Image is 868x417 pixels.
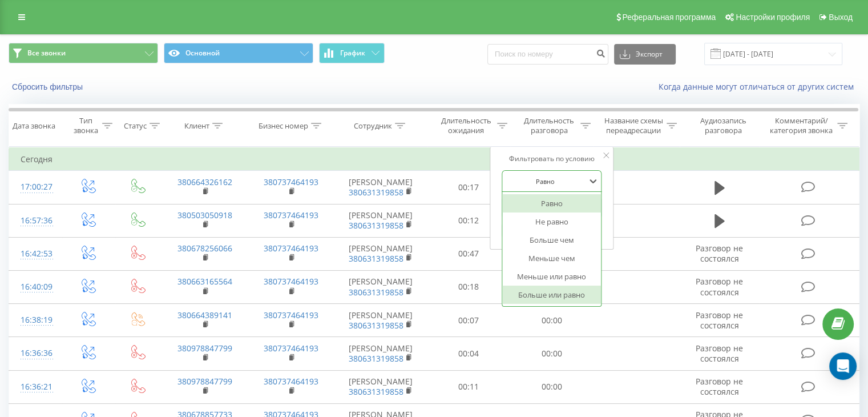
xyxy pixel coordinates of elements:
td: 00:17 [427,171,510,204]
span: Настройки профиля [736,13,810,22]
div: Равно [502,194,601,212]
div: 16:36:21 [21,376,51,398]
button: Основной [164,43,313,63]
td: 00:00 [510,337,593,370]
a: 380737464193 [264,276,318,287]
div: 17:00:27 [21,176,51,198]
a: 380737464193 [264,243,318,254]
a: 380737464193 [264,310,318,320]
a: 380631319858 [349,187,403,198]
button: Все звонки [9,43,158,63]
div: Меньше или равно [502,267,601,286]
td: 00:00 [510,304,593,337]
span: Все звонки [27,49,66,58]
div: Комментарий/категория звонка [768,116,834,135]
span: Разговор не состоялся [696,276,743,297]
div: Сотрудник [354,121,392,131]
td: 00:12 [427,204,510,237]
a: 380631319858 [349,253,403,264]
div: Название схемы переадресации [604,116,664,135]
td: [PERSON_NAME] [334,270,427,303]
td: [PERSON_NAME] [334,370,427,403]
span: Разговор не состоялся [696,243,743,264]
button: График [319,43,385,63]
div: Меньше чем [502,249,601,267]
a: 380631319858 [349,220,403,231]
div: 16:42:53 [21,243,51,265]
div: Бизнес номер [259,121,308,131]
button: Сбросить фильтры [9,82,88,92]
td: 00:04 [427,337,510,370]
a: Когда данные могут отличаться от других систем [659,81,859,92]
div: Статус [124,121,147,131]
span: Реферальная программа [622,13,716,22]
a: 380737464193 [264,343,318,354]
td: 00:11 [427,370,510,403]
a: 380737464193 [264,210,318,220]
td: 00:47 [427,237,510,270]
div: Длительность ожидания [438,116,495,135]
a: 380631319858 [349,353,403,364]
td: [PERSON_NAME] [334,304,427,337]
a: 380631319858 [349,320,403,331]
td: 00:00 [510,370,593,403]
div: 16:36:36 [21,342,51,364]
a: 380737464193 [264,376,318,387]
div: Аудиозапись разговора [690,116,757,135]
span: Разговор не состоялся [696,310,743,331]
div: Больше или равно [502,286,601,304]
div: Тип звонка [72,116,99,135]
div: 16:57:36 [21,210,51,232]
td: [PERSON_NAME] [334,204,427,237]
td: [PERSON_NAME] [334,237,427,270]
div: Не равно [502,212,601,231]
td: [PERSON_NAME] [334,171,427,204]
td: 00:07 [427,304,510,337]
a: 380664326162 [177,177,232,187]
div: Open Intercom Messenger [829,352,857,380]
td: Сегодня [9,148,859,171]
div: 16:38:19 [21,309,51,331]
input: Поиск по номеру [487,44,608,65]
div: Больше чем [502,231,601,249]
a: 380503050918 [177,210,232,220]
a: 380664389141 [177,310,232,320]
span: График [340,49,365,57]
div: Длительность разговора [520,116,578,135]
div: Дата звонка [13,121,55,131]
a: 380663165564 [177,276,232,287]
td: 00:18 [427,270,510,303]
span: Выход [829,13,853,22]
span: Разговор не состоялся [696,376,743,397]
span: Разговор не состоялся [696,343,743,364]
button: Экспорт [614,44,676,65]
div: Клиент [184,121,209,131]
a: 380737464193 [264,177,318,187]
a: 380978847799 [177,376,232,387]
a: 380678256066 [177,243,232,254]
a: 380631319858 [349,287,403,298]
div: Фильтровать по условию [502,153,602,165]
div: 16:40:09 [21,276,51,298]
a: 380978847799 [177,343,232,354]
a: 380631319858 [349,386,403,397]
td: [PERSON_NAME] [334,337,427,370]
